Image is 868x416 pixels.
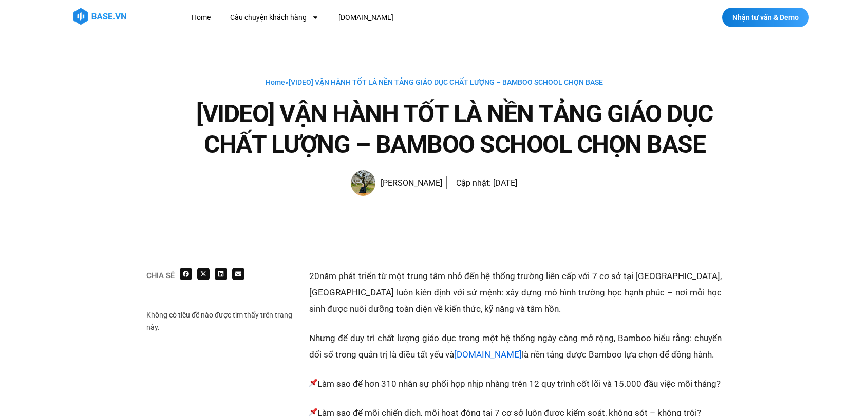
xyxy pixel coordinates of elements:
[732,14,799,21] span: Nhận tư vấn & Demo
[232,268,244,280] div: Share on email
[351,170,442,196] a: Picture of Đoàn Đức [PERSON_NAME]
[184,8,582,27] nav: Menu
[375,176,442,190] span: [PERSON_NAME]
[331,8,401,27] a: [DOMAIN_NAME]
[722,8,809,27] a: Nhận tư vấn & Demo
[266,78,285,86] a: Home
[222,8,327,27] a: Câu chuyện khách hàng
[215,268,227,280] div: Share on linkedin
[309,379,317,387] img: 📌
[309,330,722,363] p: Nhưng để duy trì chất lượng giáo dục trong một hệ thống ngày càng mở rộng, Bamboo hiểu rằng: chuy...
[456,178,491,188] span: Cập nhật:
[184,8,218,27] a: Home
[146,309,299,333] div: Không có tiêu đề nào được tìm thấy trên trang này.
[197,268,210,280] div: Share on x-twitter
[309,408,317,416] img: 📌
[309,268,722,317] p: 20 năm phát triển từ một trung tâm nhỏ đến hệ thống trường liên cấp với 7 cơ sở tại [GEOGRAPHIC_D...
[351,170,375,196] img: Picture of Đoàn Đức
[289,78,603,86] span: [VIDEO] VẬN HÀNH TỐT LÀ NỀN TẢNG GIÁO DỤC CHẤT LƯỢNG – BAMBOO SCHOOL CHỌN BASE
[180,268,192,280] div: Share on facebook
[454,349,522,360] a: [DOMAIN_NAME]
[146,272,175,279] div: Chia sẻ
[493,178,517,188] time: [DATE]
[266,78,603,86] span: »
[187,98,722,160] h1: [VIDEO] VẬN HÀNH TỐT LÀ NỀN TẢNG GIÁO DỤC CHẤT LƯỢNG – BAMBOO SCHOOL CHỌN BASE
[309,375,722,392] p: Làm sao để hơn 310 nhân sự phối hợp nhịp nhàng trên 12 quy trình cốt lõi và 15.000 đầu việc mỗi t...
